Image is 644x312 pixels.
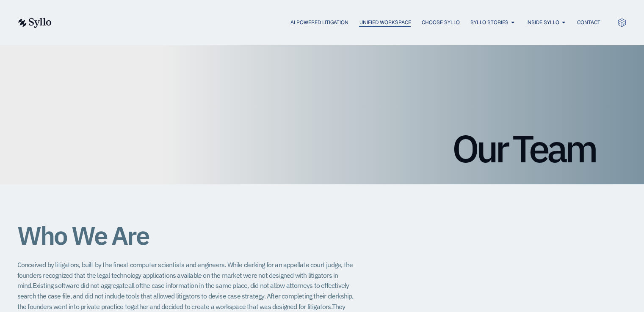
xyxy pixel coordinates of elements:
[17,281,349,300] span: the case information in the same place, did not allow attorneys to effectively search the case fi...
[69,19,600,27] nav: Menu
[421,19,459,26] a: Choose Syllo
[69,19,600,27] div: Menu Toggle
[359,19,411,26] a: Unified Workspace
[577,19,600,26] a: Contact
[17,292,354,311] span: After completing their clerkship, the founders went into private practice together and decided to...
[290,19,348,26] a: AI Powered Litigation
[128,281,141,290] span: all of
[33,281,128,290] span: Existing software did not aggregate
[17,18,52,28] img: syllo
[526,19,559,26] a: Inside Syllo
[17,222,356,249] h1: Who We Are
[49,129,595,167] h1: Our Team
[470,19,508,26] a: Syllo Stories
[17,260,353,290] span: Conceived by litigators, built by the finest computer scientists and engineers. While clerking fo...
